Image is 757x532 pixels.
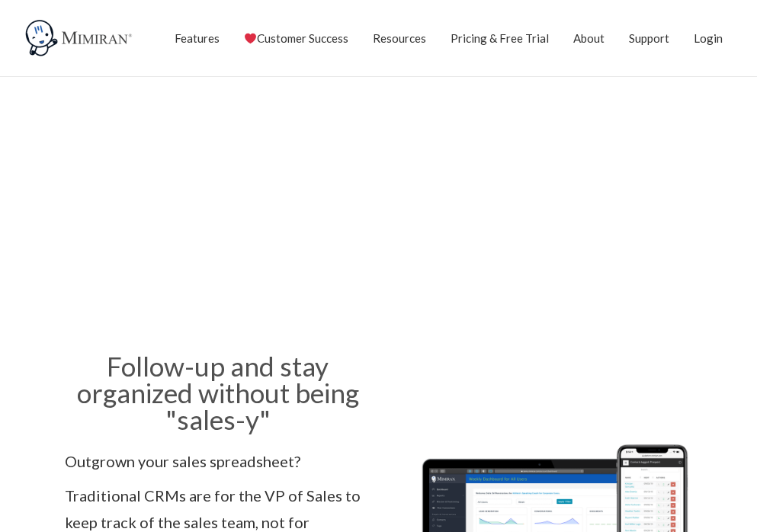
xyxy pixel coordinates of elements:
img: ❤️ [245,33,256,44]
a: Features [175,19,220,57]
a: About [573,19,605,57]
a: Resources [373,19,426,57]
a: Login [694,19,723,57]
a: Pricing & Free Trial [451,19,549,57]
img: Mimiran CRM [23,19,137,57]
a: Support [629,19,669,57]
h2: Follow-up and stay organized without being "sales-y" [65,353,371,433]
a: Customer Success [244,19,348,57]
p: Outgrown your sales spreadsheet? [65,448,371,475]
